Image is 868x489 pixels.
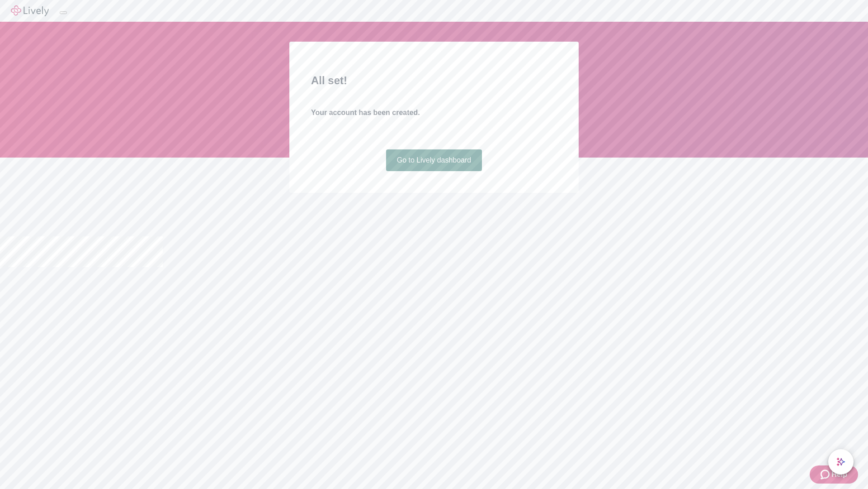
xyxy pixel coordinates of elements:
[386,149,482,171] a: Go to Lively dashboard
[836,457,845,466] svg: Lively AI Assistant
[828,449,854,475] button: chat
[11,5,49,16] img: Lively
[810,465,858,484] button: Zendesk support iconHelp
[311,72,557,89] h2: All set!
[821,469,831,480] svg: Zendesk support icon
[60,11,67,14] button: Log out
[311,107,557,118] h4: Your account has been created.
[831,469,847,480] span: Help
